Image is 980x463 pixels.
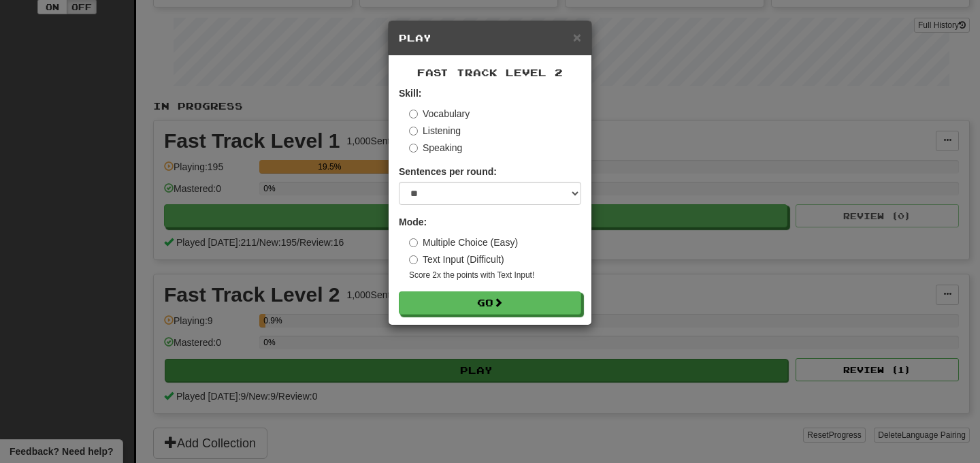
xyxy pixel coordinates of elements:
button: Close [573,30,581,44]
label: Text Input (Difficult) [409,253,504,266]
input: Speaking [409,144,418,153]
label: Listening [409,124,461,138]
strong: Skill: [399,88,421,99]
input: Multiple Choice (Easy) [409,238,418,247]
input: Vocabulary [409,110,418,118]
input: Text Input (Difficult) [409,255,418,264]
strong: Mode: [399,217,427,227]
span: × [573,29,581,45]
label: Sentences per round: [399,165,497,178]
label: Speaking [409,141,462,155]
h5: Play [399,31,581,45]
span: Fast Track Level 2 [417,67,563,78]
input: Listening [409,127,418,135]
label: Vocabulary [409,107,470,121]
button: Go [399,291,581,315]
label: Multiple Choice (Easy) [409,236,518,249]
small: Score 2x the points with Text Input ! [409,270,581,281]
